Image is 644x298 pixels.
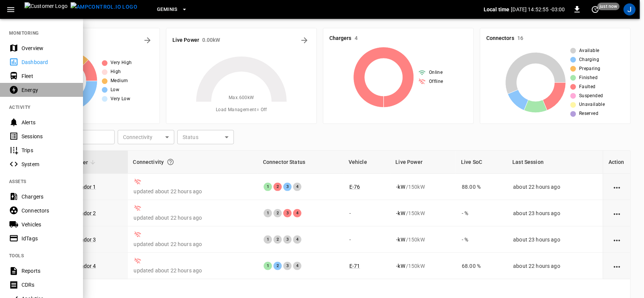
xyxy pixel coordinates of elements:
[22,207,74,214] div: Connectors
[157,5,178,14] span: Geminis
[624,3,636,15] div: profile-icon
[22,72,74,80] div: Fleet
[71,2,137,12] img: ampcontrol.io logo
[22,267,74,275] div: Reports
[22,86,74,94] div: Energy
[22,133,74,140] div: Sessions
[22,281,74,289] div: CDRs
[22,160,74,168] div: System
[22,235,74,242] div: IdTags
[22,58,74,66] div: Dashboard
[22,147,74,154] div: Trips
[25,2,68,17] img: Customer Logo
[22,193,74,200] div: Chargers
[511,6,565,13] p: [DATE] 14:52:55 -03:00
[598,3,620,10] span: just now
[22,44,74,52] div: Overview
[589,3,601,15] button: set refresh interval
[22,119,74,126] div: Alerts
[22,221,74,228] div: Vehicles
[484,6,510,13] p: Local time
